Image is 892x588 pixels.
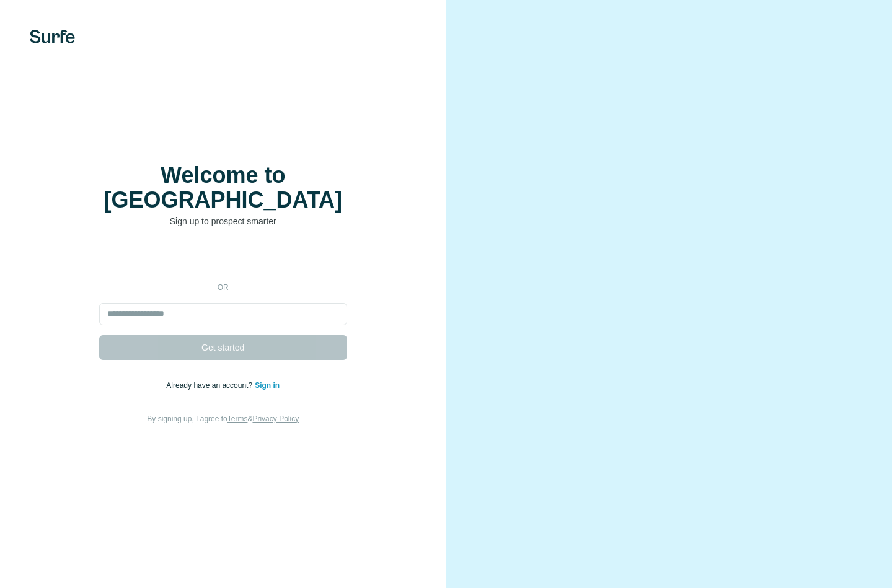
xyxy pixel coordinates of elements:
span: Already have an account? [166,381,255,390]
img: Surfe's logo [30,30,75,43]
span: By signing up, I agree to & [147,415,299,423]
iframe: Sign in with Google Button [93,246,353,273]
a: Privacy Policy [252,415,299,423]
a: Sign in [255,381,280,390]
a: Terms [227,415,248,423]
p: or [203,282,243,293]
h1: Welcome to [GEOGRAPHIC_DATA] [99,163,347,213]
p: Sign up to prospect smarter [99,215,347,227]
